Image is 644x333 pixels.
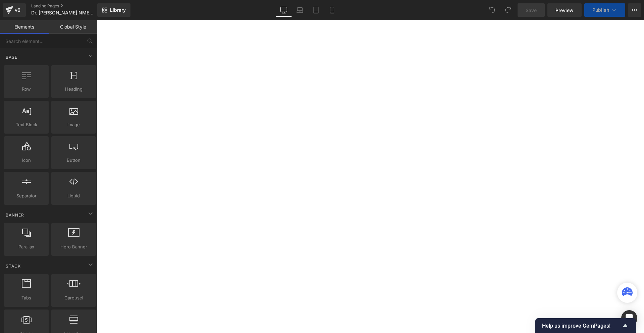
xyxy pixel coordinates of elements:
span: Save [526,7,537,14]
div: v6 [13,6,22,14]
a: Mobile [324,3,340,17]
span: Dr. [PERSON_NAME] NMES Massager [31,10,96,15]
span: Image [53,121,94,128]
button: Publish [584,3,625,17]
a: Landing Pages [31,3,108,9]
button: Redo [501,3,515,17]
span: Library [110,7,126,13]
a: New Library [97,3,130,17]
a: Preview [547,3,582,17]
span: Heading [53,86,94,93]
span: Carousel [53,294,94,301]
span: Separator [6,192,47,199]
a: Global Style [49,20,97,34]
a: Laptop [292,3,308,17]
span: Preview [555,7,574,14]
span: Text Block [6,121,47,128]
span: Banner [5,212,25,218]
span: Parallax [6,243,47,250]
button: More [628,3,641,17]
span: Publish [592,7,609,13]
span: Tabs [6,294,47,301]
a: Desktop [276,3,292,17]
a: v6 [3,3,26,17]
a: Tablet [308,3,324,17]
div: Open Intercom Messenger [621,310,637,326]
span: Liquid [53,192,94,199]
span: Help us improve GemPages! [542,323,621,329]
span: Base [5,54,18,60]
button: Undo [485,3,499,17]
button: Show survey - Help us improve GemPages! [542,322,629,330]
span: Button [53,157,94,164]
span: Icon [6,157,47,164]
span: Stack [5,263,21,269]
span: Row [6,86,47,93]
span: Hero Banner [53,243,94,250]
